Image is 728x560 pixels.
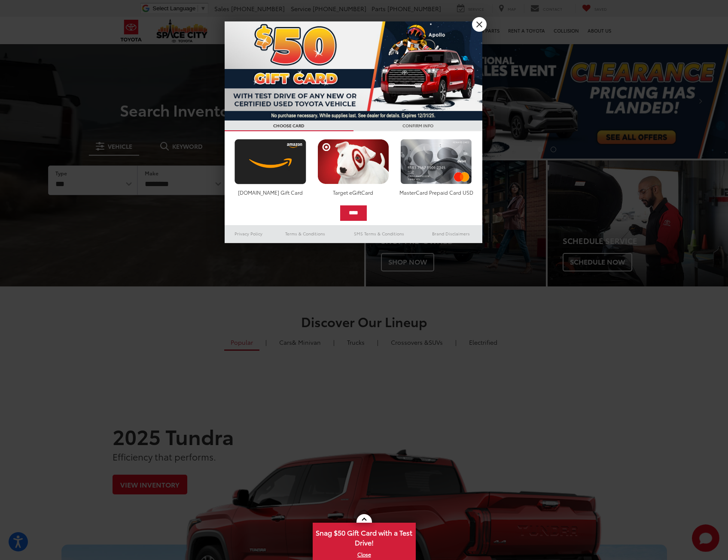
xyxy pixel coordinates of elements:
[225,120,353,131] h3: CHOOSE CARD
[315,189,391,196] div: Target eGiftCard
[232,189,308,196] div: [DOMAIN_NAME] Gift Card
[272,229,338,239] a: Terms & Conditions
[232,139,308,184] img: amazoncard.png
[398,189,474,196] div: MasterCard Prepaid Card USD
[315,139,391,184] img: targetcard.png
[398,139,474,184] img: mastercard.png
[420,229,482,239] a: Brand Disclaimers
[225,229,273,239] a: Privacy Policy
[353,120,482,131] h3: CONFIRM INFO
[338,229,420,239] a: SMS Terms & Conditions
[314,524,415,550] span: Snag $50 Gift Card with a Test Drive!
[225,21,482,120] img: 53411_top_152338.jpg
